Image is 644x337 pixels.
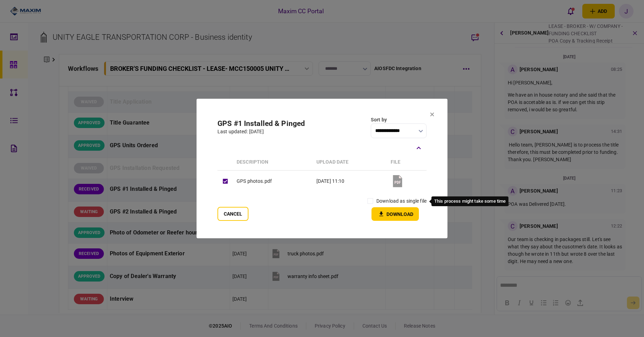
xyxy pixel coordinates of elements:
[233,171,313,192] td: GPS photos.pdf
[217,119,305,128] h2: GPS #1 Installed & Pinged
[217,207,248,221] button: Cancel
[217,128,305,135] div: last updated: [DATE]
[313,171,387,192] td: [DATE] 11:10
[313,154,387,171] th: upload date
[387,154,427,171] th: file
[371,116,427,123] div: Sort by
[376,197,427,205] label: download as single file
[3,6,141,12] body: Rich Text Area. Press ALT-0 for help.
[233,154,313,171] th: Description
[371,207,419,221] button: Download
